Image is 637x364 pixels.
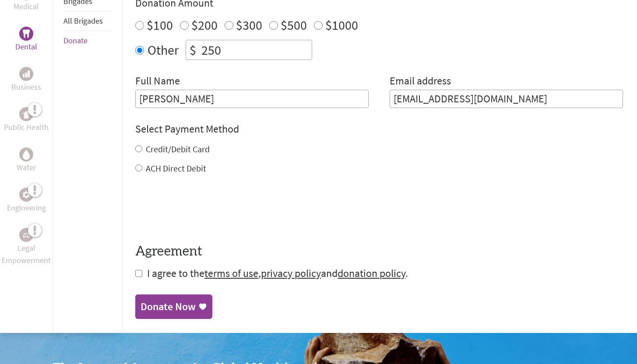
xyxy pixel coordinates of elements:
a: WaterWater [17,147,36,174]
a: privacy policy [261,266,321,280]
img: Engineering [23,191,30,198]
p: Medical [14,0,39,13]
label: $100 [147,17,173,33]
label: Other [148,40,179,60]
label: Full Name [135,74,180,90]
h4: Select Payment Method [135,122,623,136]
p: Engineering [7,202,46,214]
div: Engineering [19,188,33,202]
input: Enter Amount [200,40,312,59]
label: Email address [390,74,451,90]
a: EngineeringEngineering [7,188,46,214]
p: Public Health [4,121,49,133]
div: Donate Now [141,300,196,314]
p: Dental [15,41,37,53]
p: Legal Empowerment [2,242,51,266]
iframe: reCAPTCHA [135,192,268,226]
div: Water [19,147,33,161]
div: Legal Empowerment [19,228,33,242]
a: Donate Now [135,294,212,319]
div: Dental [19,27,33,41]
a: terms of use [204,266,258,280]
h4: Agreement [135,244,623,259]
label: $200 [191,17,218,33]
a: All Brigades [63,16,103,26]
img: Dental [23,29,30,38]
div: Business [19,67,33,81]
label: $500 [281,17,307,33]
li: Donate [63,31,111,50]
a: Legal EmpowermentLegal Empowerment [2,228,51,266]
label: $1000 [325,17,358,33]
div: Public Health [19,107,33,121]
a: donation policy [338,266,405,280]
li: All Brigades [63,11,111,31]
a: Donate [63,35,88,45]
div: $ [186,40,200,59]
label: Credit/Debit Card [146,143,210,154]
p: Water [17,161,36,174]
a: BusinessBusiness [11,67,41,93]
input: Your Email [390,90,623,108]
input: Enter Full Name [135,90,369,108]
label: $300 [236,17,262,33]
img: Legal Empowerment [23,232,30,238]
label: ACH Direct Debit [146,163,206,174]
img: Public Health [23,110,30,119]
a: DentalDental [15,27,37,53]
img: Business [23,70,30,77]
p: Business [11,81,41,93]
span: I agree to the , and . [147,266,408,280]
img: Water [23,149,30,159]
a: Public HealthPublic Health [4,107,49,133]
